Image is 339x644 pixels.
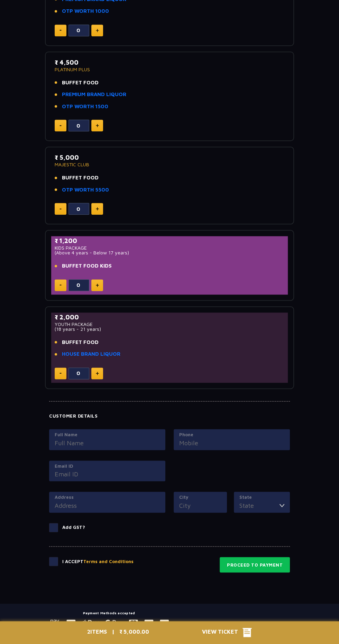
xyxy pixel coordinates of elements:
p: ₹ 5,000 [55,153,284,162]
a: PREMIUM BRAND LIQUOR [62,91,126,99]
a: OTP WORTH 1500 [62,103,108,111]
label: Address [55,494,160,501]
button: Proceed to Payment [220,557,290,573]
span: BUFFET FOOD KIDS [62,262,112,270]
a: HOUSE BRAND LIQUOR [62,350,120,358]
span: BUFFET FOOD [62,174,99,182]
img: plus [96,29,99,32]
button: View Ticket [202,627,252,638]
input: City [179,501,221,510]
p: PLATINUM PLUS [55,67,284,72]
img: plus [96,372,99,375]
input: Mobile [179,438,284,448]
p: KIDS PACKAGE [55,245,284,250]
img: toggler icon [280,501,284,510]
p: | [107,627,119,638]
img: minus [59,30,62,31]
p: ITEMS [87,627,107,638]
span: View Ticket [202,627,242,638]
p: YOUTH PACKAGE [55,322,284,327]
label: Phone [179,431,284,438]
p: ₹ 4,500 [55,58,284,67]
input: State [239,501,280,510]
h4: Customer Details [49,413,290,419]
p: ₹ 1,200 [55,236,284,245]
input: Full Name [55,438,160,448]
img: plus [96,283,99,287]
img: minus [59,125,62,126]
img: plus [96,124,99,127]
span: BUFFET FOOD [62,79,99,87]
span: BUFFET FOOD [62,338,99,346]
img: minus [59,208,62,209]
label: Full Name [55,431,160,438]
p: Add GST? [62,524,85,531]
p: ₹ 2,000 [55,312,284,322]
a: OTP WORTH 1000 [62,7,109,15]
img: plus [96,207,99,211]
h5: Payment Methods accepted [83,610,135,615]
input: Email ID [55,469,160,479]
button: Terms and Conditions [83,558,134,565]
p: MAJESTIC CLUB [55,162,284,167]
p: (Above 4 years - Below 17 years) [55,250,284,255]
span: 2 [87,628,90,635]
a: OTP WORTH 5500 [62,186,109,194]
p: I Accept [62,558,134,565]
p: (18 years - 21 years) [55,327,284,332]
span: ₹ 5,000.00 [119,628,149,635]
label: State [239,494,284,501]
label: City [179,494,221,501]
img: minus [59,284,62,286]
img: minus [59,373,62,374]
label: Email ID [55,463,160,470]
input: Address [55,501,160,510]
